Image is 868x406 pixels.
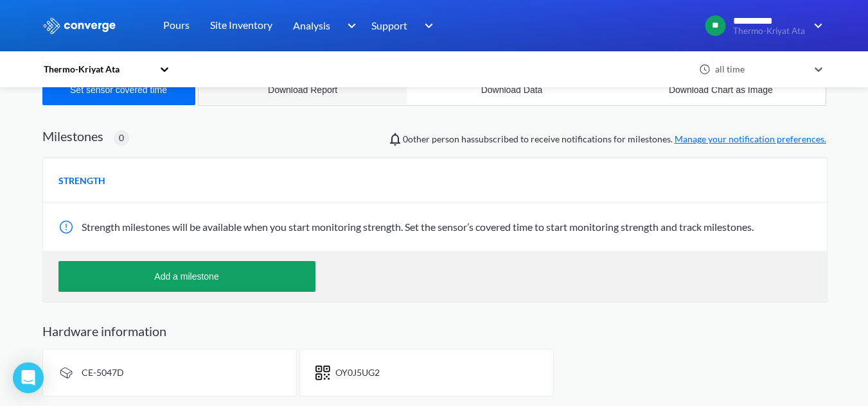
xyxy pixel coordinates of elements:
span: STRENGTH [58,174,105,188]
img: downArrow.svg [339,18,359,33]
a: Manage your notification preferences. [675,133,826,144]
span: Support [371,17,407,33]
span: CE-5047D [82,367,124,378]
span: 0 [119,131,124,145]
button: Download Report [199,74,407,105]
img: notifications-icon.svg [387,131,403,147]
button: Set sensor covered time [42,74,195,105]
div: all time [712,62,808,76]
div: Download Data [481,85,543,95]
h2: Milestones [42,128,103,144]
img: signal-icon.svg [58,365,74,380]
button: Download Chart as Image [616,74,825,105]
img: downArrow.svg [416,18,437,33]
img: downArrow.svg [806,18,826,33]
div: Open Intercom Messenger [13,362,44,393]
span: OY0J5UG2 [335,367,380,378]
h2: Hardware information [42,323,826,339]
span: Strength milestones will be available when you start monitoring strength. Set the sensor’s covere... [82,221,754,233]
img: icon-short-text.svg [315,365,330,380]
div: Thermo-Kriyat Ata [42,62,153,76]
div: Download Report [268,85,337,95]
button: Download Data [407,74,616,105]
img: icon-clock.svg [699,63,711,75]
span: 0 other [403,133,430,144]
img: logo_ewhite.svg [42,17,117,34]
span: person has subscribed to receive notifications for milestones. [403,132,826,146]
span: Thermo-Kriyat Ata [733,26,806,36]
button: Add a milestone [58,261,315,292]
div: Set sensor covered time [70,85,167,95]
span: Analysis [293,17,330,33]
div: Download Chart as Image [669,85,773,95]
